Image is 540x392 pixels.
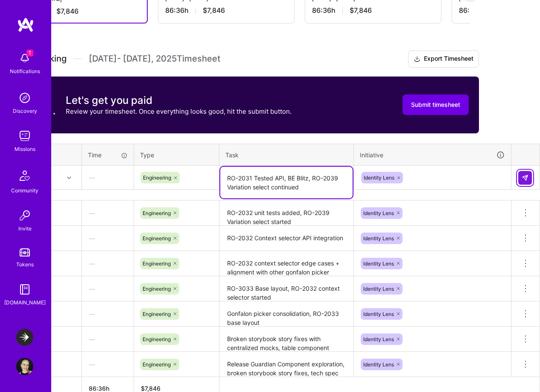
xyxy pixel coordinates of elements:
img: Submit [522,174,528,181]
div: — [82,303,134,325]
div: Invite [18,224,32,233]
img: Invite [16,207,33,224]
textarea: RO-2032 Context selector API integration [220,227,353,250]
div: 86:36 h [312,6,434,15]
button: Submit timesheet [403,94,469,115]
span: $7,846 [56,7,79,16]
span: Identity Lens [363,286,394,292]
div: — [82,277,134,300]
textarea: Broken storybook story fixes with centralized mocks, table component research, tech spec updates [220,327,353,351]
span: $7,846 [203,6,225,15]
th: Type [134,144,219,166]
img: Community [15,165,35,186]
div: Community [11,186,38,195]
div: — [82,252,134,275]
p: Review your timesheet. Once everything looks good, hit the submit button. [66,107,292,116]
h3: Let's get you paid [66,94,292,107]
div: null [518,171,533,185]
textarea: RO-2032 unit tests added, RO-2039 Variation select started [220,201,353,225]
span: Engineering [143,336,171,342]
img: teamwork [16,127,33,144]
div: — [82,166,133,189]
div: Missions [15,144,35,153]
textarea: RO-2032 context selector edge cases + alignment with other gonfalon picker components [220,252,353,275]
span: Engineering [143,174,171,181]
button: Export Timesheet [408,50,479,68]
span: [DATE] - [DATE] , 2025 Timesheet [89,53,220,64]
textarea: RO-2031 Tested API, BE Blitz, RO-2039 Variation select continued [220,167,353,198]
span: Identity Lens [363,311,394,317]
a: User Avatar [14,358,35,375]
img: logo [17,17,34,32]
img: tokens [20,248,30,256]
img: LaunchDarkly: Experimentation Delivery Team [16,329,33,346]
div: 86:36 h [165,6,287,15]
textarea: Release Guardian Component exploration, broken storybook story fixes, tech spec updates [220,353,353,376]
div: 86:36 h [19,7,140,16]
div: — [82,227,134,250]
span: Identity Lens [363,361,394,368]
img: discovery [16,89,33,106]
span: Identity Lens [364,174,394,181]
div: — [82,353,134,376]
textarea: RO-3033 Base layout, RO-2032 context selector started [220,277,353,301]
span: Submit timesheet [411,100,460,109]
span: Engineering [143,286,171,292]
div: [DOMAIN_NAME] [4,298,46,307]
div: Discovery [13,106,37,115]
span: Identity Lens [363,260,394,267]
span: Engineering [143,311,171,317]
div: Initiative [360,150,505,160]
span: Engineering [143,210,171,216]
a: LaunchDarkly: Experimentation Delivery Team [14,329,35,346]
span: 1 [26,50,33,56]
i: icon Download [414,55,420,64]
div: Tokens [16,260,34,269]
span: Identity Lens [363,235,394,242]
th: Task [219,144,354,166]
img: User Avatar [16,358,33,375]
span: Engineering [143,260,171,267]
img: guide book [16,281,33,298]
div: — [82,328,134,351]
span: Engineering [143,361,171,368]
div: Notifications [10,67,40,76]
i: icon Chevron [67,176,71,180]
span: Identity Lens [363,336,394,342]
div: — [82,202,134,224]
div: Time [88,150,128,159]
span: Engineering [143,235,171,242]
img: bell [16,50,33,67]
span: $7,846 [350,6,372,15]
span: Identity Lens [363,210,394,216]
textarea: Gonfalon picker consolidation, RO-2033 base layout [220,302,353,326]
